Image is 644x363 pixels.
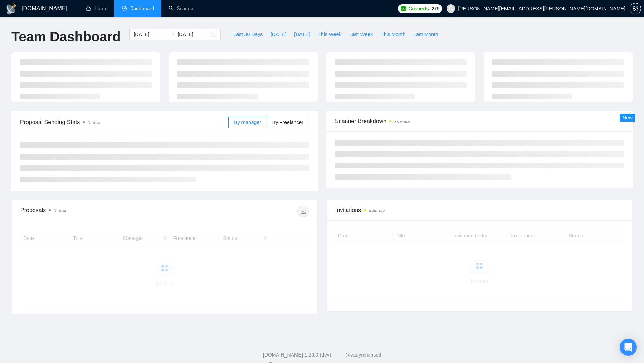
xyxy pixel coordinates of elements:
button: This Week [314,29,345,40]
span: to [169,31,175,37]
span: No data [54,209,66,213]
span: Dashboard [130,5,154,11]
button: Last 30 Days [229,29,267,40]
h1: Team Dashboard [11,29,121,45]
span: New [623,115,633,121]
span: No data [88,121,100,125]
span: By Freelancer [272,119,303,125]
span: This Month [381,30,405,38]
time: a day ago [394,119,410,123]
span: Scanner Breakdown [335,117,624,126]
span: setting [630,6,641,11]
a: homeHome [86,5,107,11]
span: This Week [318,30,341,38]
button: setting [630,3,641,14]
span: Last 30 Days [233,30,263,38]
span: [DATE] [294,30,310,38]
span: Proposal Sending Stats [20,118,228,127]
a: setting [630,6,641,11]
input: Start date [133,30,166,38]
button: This Month [377,29,409,40]
input: End date [177,30,210,38]
span: Last Week [349,30,373,38]
a: searchScanner [169,5,195,11]
span: 275 [431,5,439,13]
span: user [448,6,453,11]
button: [DATE] [290,29,314,40]
span: dashboard [122,6,127,11]
time: a day ago [369,209,385,212]
a: [DOMAIN_NAME] 1.26.0 (dev) [263,352,331,358]
img: logo [6,3,17,15]
span: Last Month [413,30,438,38]
img: upwork-logo.png [401,6,406,11]
a: @vadymhimself [345,352,381,358]
span: [DATE] [270,30,286,38]
div: Proposals [20,206,165,217]
button: [DATE] [267,29,290,40]
span: By manager [234,119,261,125]
div: Open Intercom Messenger [620,339,637,356]
span: Connects: [409,5,430,13]
button: Last Month [409,29,442,40]
button: Last Week [345,29,377,40]
span: swap-right [169,31,175,37]
span: Invitations [335,206,624,215]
